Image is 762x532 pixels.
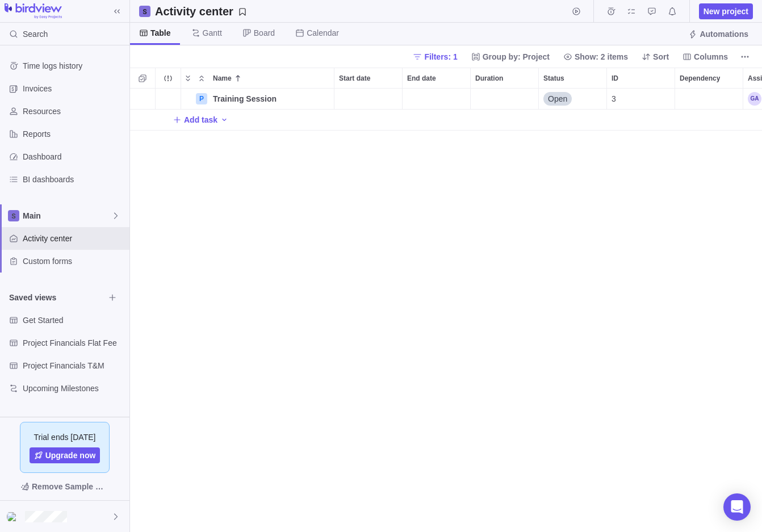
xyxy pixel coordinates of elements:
span: Dashboard [23,151,125,162]
span: End date [407,73,436,84]
span: Expand [181,70,195,86]
div: Dependency [675,89,743,110]
div: P [196,93,207,104]
img: logo [5,3,62,19]
div: Trouble indication [156,89,181,110]
div: Gail Arinzeh [7,510,20,523]
span: Add task [184,114,217,125]
span: Group by: Project [467,49,554,65]
div: Name [208,68,334,88]
a: Time logs [603,9,619,18]
div: Start date [334,89,403,110]
a: Upgrade now [30,447,101,463]
span: Automations [684,26,753,42]
a: My assignments [623,9,639,18]
div: Status [539,89,607,110]
a: Notifications [664,9,680,18]
span: More actions [737,49,753,65]
span: Notifications [664,3,680,19]
span: Gantt [203,27,222,39]
span: Remove Sample Data [32,480,109,493]
span: Resources [23,106,125,117]
span: New project [704,6,748,17]
span: Status [543,73,564,84]
span: Start date [339,73,370,84]
span: Sort [653,51,669,62]
div: grid [130,89,762,532]
span: Browse views [104,290,120,305]
span: Main [23,210,111,221]
span: Filters: 1 [408,49,462,65]
div: ID [607,89,675,110]
span: Save your current layout and filters as a View [150,3,252,19]
span: 3 [612,93,616,104]
span: Open [548,93,567,104]
span: Custom forms [23,255,125,267]
div: ID [607,68,675,88]
span: Time logs history [23,60,125,72]
span: Get Started [23,315,125,326]
div: Open [539,89,606,109]
span: Reports [23,128,125,140]
div: Training Session [208,89,334,109]
div: Name [181,89,334,110]
img: Show [7,512,20,521]
span: Filters: 1 [424,51,457,62]
span: BI dashboards [23,174,125,185]
span: Show: 2 items [559,49,633,65]
span: Table [150,27,171,39]
span: Name [213,73,232,84]
span: Trial ends [DATE] [34,432,96,443]
span: Dependency [680,73,720,84]
span: Time logs [603,3,619,19]
div: Open Intercom Messenger [723,493,751,521]
span: Upgrade now [45,450,96,461]
span: New project [699,3,753,19]
span: Add task [173,112,217,128]
span: Columns [678,49,732,65]
span: Training Session [213,93,277,104]
span: Start timer [568,3,584,19]
div: Start date [334,68,402,88]
span: Sort [637,49,673,65]
a: Approval requests [644,9,660,18]
span: Invoices [23,83,125,94]
div: Duration [471,68,538,88]
span: Columns [694,51,728,62]
span: Automations [700,28,748,40]
span: Remove Sample Data [9,477,120,496]
span: Upcoming Milestones [23,383,125,394]
div: End date [403,89,471,110]
div: 3 [607,89,675,109]
div: Gail Arinzeh [748,92,761,106]
span: Add activity [220,112,229,128]
span: My assignments [623,3,639,19]
div: Duration [471,89,539,110]
span: Saved views [9,292,104,303]
div: End date [403,68,470,88]
div: Status [539,68,606,88]
span: Activity center [23,233,125,244]
div: Dependency [675,68,743,88]
span: Board [254,27,275,39]
span: Show: 2 items [575,51,628,62]
span: Group by: Project [483,51,550,62]
h2: Activity center [155,3,233,19]
span: Project Financials T&M [23,360,125,371]
span: Approval requests [644,3,660,19]
span: Project Financials Flat Fee [23,337,125,349]
span: Selection mode [135,70,150,86]
span: ID [612,73,618,84]
span: Collapse [195,70,208,86]
span: Calendar [307,27,339,39]
span: Search [23,28,48,40]
span: Duration [475,73,503,84]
